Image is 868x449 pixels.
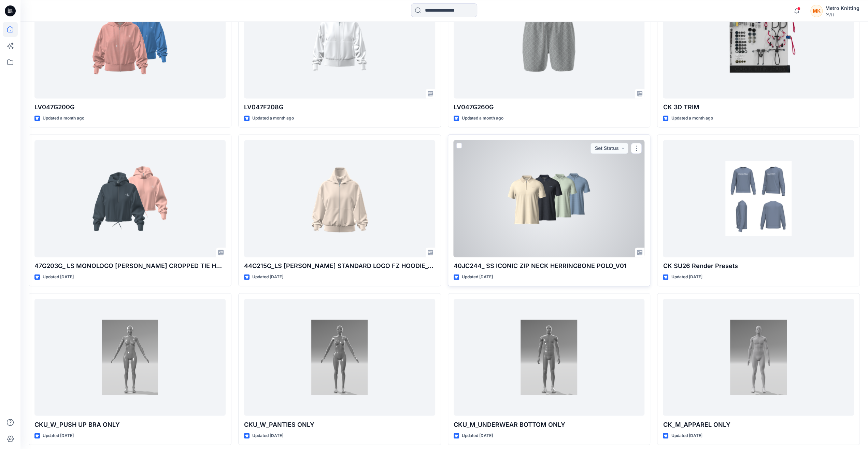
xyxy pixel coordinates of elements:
[462,115,503,122] p: Updated a month ago
[244,102,435,112] p: LV047F208G
[454,261,645,271] p: 40JC244_ SS ICONIC ZIP NECK HERRINGBONE POLO_V01
[663,299,854,416] a: CK_M_APPAREL ONLY
[454,140,645,257] a: 40JC244_ SS ICONIC ZIP NECK HERRINGBONE POLO_V01
[671,115,713,122] p: Updated a month ago
[244,299,435,416] a: CKU_W_PANTIES ONLY
[825,12,859,17] div: PVH
[244,140,435,257] a: 44G215G_LS TERRY STANDARD LOGO FZ HOODIE_V01
[671,273,702,281] p: Updated [DATE]
[244,261,435,271] p: 44G215G_LS [PERSON_NAME] STANDARD LOGO FZ HOODIE_V01
[252,115,294,122] p: Updated a month ago
[663,261,854,271] p: CK SU26 Render Presets
[462,432,493,439] p: Updated [DATE]
[825,4,859,12] div: Metro Knitting
[34,140,226,257] a: 47G203G_ LS MONOLOGO TERRY CROPPED TIE HZ HOOD_V01
[34,420,226,429] p: CKU_W_PUSH UP BRA ONLY
[244,420,435,429] p: CKU_W_PANTIES ONLY
[34,261,226,271] p: 47G203G_ LS MONOLOGO [PERSON_NAME] CROPPED TIE HZ HOOD_V01
[454,299,645,416] a: CKU_M_UNDERWEAR BOTTOM ONLY
[810,5,823,17] div: MK
[454,102,645,112] p: LV047G260G
[663,140,854,257] a: CK SU26 Render Presets
[43,273,74,281] p: Updated [DATE]
[43,115,84,122] p: Updated a month ago
[663,420,854,429] p: CK_M_APPAREL ONLY
[462,273,493,281] p: Updated [DATE]
[34,102,226,112] p: LV047G200G
[252,273,283,281] p: Updated [DATE]
[454,420,645,429] p: CKU_M_UNDERWEAR BOTTOM ONLY
[671,432,702,439] p: Updated [DATE]
[43,432,74,439] p: Updated [DATE]
[34,299,226,416] a: CKU_W_PUSH UP BRA ONLY
[663,102,854,112] p: CK 3D TRIM
[252,432,283,439] p: Updated [DATE]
